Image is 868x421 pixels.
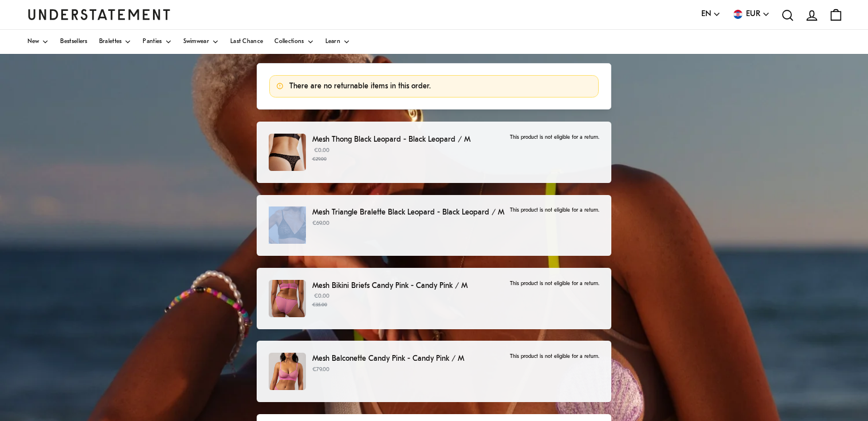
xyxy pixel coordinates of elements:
p: Mesh Thong Black Leopard - Black Leopard / M [312,134,504,146]
p: Mesh Bikini Briefs Candy Pink - Candy Pink / M [312,280,504,292]
a: Bralettes [99,30,132,54]
p: Mesh Triangle Bralette Black Leopard - Black Leopard / M [312,206,504,219]
a: Understatement Homepage [28,9,171,20]
button: EN [701,8,721,21]
span: Collections [274,39,304,45]
img: CAPI-BRA-017-M-CandyPink_31d3fe64-24d1-42cd-90f8-4005a2c8f814.jpg [269,353,306,390]
a: Bestsellers [60,30,87,54]
strike: €29.00 [312,157,327,162]
a: Swimwear [183,30,219,54]
p: €0.00 [312,146,504,163]
p: €0.00 [312,292,504,309]
img: mesh-thong-black-leopard-2.jpg [269,134,306,171]
span: EN [701,8,711,21]
img: WIPO-BRA-004.jpg [269,206,306,244]
p: This product is not eligible for a return. [510,280,599,287]
p: €69.00 [312,219,504,228]
span: EUR [746,8,760,21]
a: Learn [325,30,351,54]
p: This product is not eligible for a return. [510,353,599,360]
span: Bralettes [99,39,122,45]
a: Last Chance [230,30,263,54]
img: CPBG-BRF-002-M-CandyPink.jpg [269,280,306,317]
p: €79.00 [312,365,504,375]
a: Collections [274,30,313,54]
strike: €35.00 [312,302,327,307]
a: New [28,30,49,54]
p: There are no returnable items in this order. [289,82,592,91]
p: Mesh Balconette Candy Pink - Candy Pink / M [312,353,504,365]
p: This product is not eligible for a return. [510,134,599,141]
span: Learn [325,39,341,45]
span: New [28,39,40,45]
span: Panties [143,39,162,45]
span: Last Chance [230,39,263,45]
span: Swimwear [183,39,209,45]
span: Bestsellers [60,39,87,45]
p: This product is not eligible for a return. [510,206,599,214]
button: EUR [732,8,770,21]
a: Panties [143,30,171,54]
